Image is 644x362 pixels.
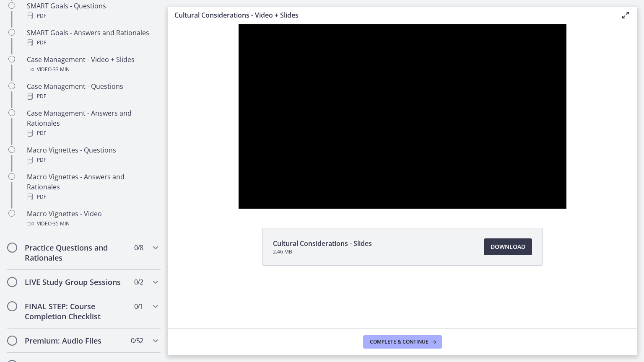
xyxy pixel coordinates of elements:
[27,81,158,101] div: Case Management - Questions
[27,1,158,21] div: SMART Goals - Questions
[363,335,442,349] button: Complete & continue
[134,277,143,287] span: 0 / 2
[25,301,127,321] h2: FINAL STEP: Course Completion Checklist
[52,65,70,75] span: · 33 min
[27,145,158,165] div: Macro Vignettes - Questions
[491,242,525,252] span: Download
[27,219,158,229] div: Video
[27,172,158,202] div: Macro Vignettes - Answers and Rationales
[27,192,158,202] div: PDF
[27,11,158,21] div: PDF
[134,243,143,253] span: 0 / 8
[27,65,158,75] div: Video
[27,108,158,138] div: Case Management - Answers and Rationales
[27,209,158,229] div: Macro Vignettes - Video
[27,155,158,165] div: PDF
[25,277,127,287] h2: LIVE Study Group Sessions
[273,238,372,248] span: Cultural Considerations - Slides
[174,10,607,20] h3: Cultural Considerations - Video + Slides
[134,301,143,311] span: 0 / 1
[484,238,532,255] a: Download
[27,128,158,138] div: PDF
[52,219,70,229] span: · 35 min
[168,24,637,209] iframe: Video Lesson
[25,243,127,263] h2: Practice Questions and Rationales
[27,28,158,48] div: SMART Goals - Answers and Rationales
[25,336,127,346] h2: Premium: Audio Files
[131,336,143,346] span: 0 / 52
[370,339,428,345] span: Complete & continue
[273,248,372,255] span: 2.46 MB
[27,54,158,75] div: Case Management - Video + Slides
[27,38,158,48] div: PDF
[27,91,158,101] div: PDF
